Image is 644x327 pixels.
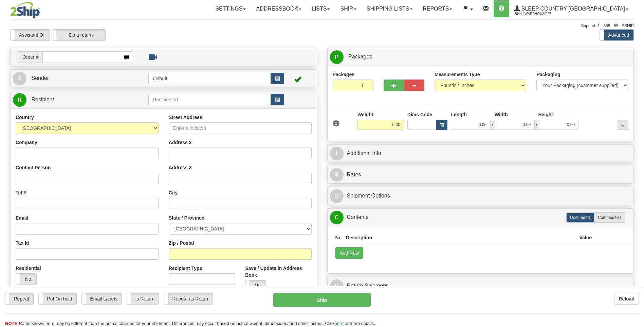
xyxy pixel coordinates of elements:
[164,293,213,304] label: Repeat as Return
[13,71,148,85] a: S Sender
[330,189,631,203] a: OShipment Options
[82,293,122,304] label: Email Labels
[307,0,335,17] a: Lists
[16,274,36,285] label: No
[18,51,42,63] span: Order #
[335,247,364,259] button: Add New
[273,293,370,307] button: Ship
[343,231,576,244] th: Description
[31,75,49,81] span: Sender
[330,168,344,182] span: $
[614,293,639,305] button: Reload
[576,231,594,244] th: Value
[11,30,50,40] label: Assistant Off
[348,54,372,59] span: Packages
[330,189,344,203] span: O
[169,189,178,196] label: City
[169,139,192,146] label: Address 2
[600,30,633,40] label: Advanced
[169,214,204,221] label: State / Province
[169,240,194,246] label: Zip / Postal
[514,11,565,17] span: 2044 / Warehouse 96
[169,122,312,134] input: Enter a location
[169,114,202,121] label: Street Address
[330,211,344,224] span: C
[10,2,40,19] img: logo2044.jpg
[330,147,344,160] span: I
[435,71,480,78] label: Measurements Type
[566,212,594,223] label: Documents
[13,93,133,107] a: R Recipient
[333,231,344,244] th: Nr
[628,129,643,198] iframe: chat widget
[10,23,634,29] div: Support: 1 - 855 - 55 - 2SHIP
[330,50,631,64] a: P Packages
[16,214,28,221] label: Email
[169,265,202,272] label: Recipient Type
[16,240,29,246] label: Tax Id
[619,296,634,302] b: Reload
[451,111,467,118] label: Length
[333,71,355,78] label: Packages
[13,93,26,107] span: R
[16,189,26,196] label: Tel #
[330,50,344,64] span: P
[330,168,631,182] a: $Rates
[148,94,271,105] input: Recipient Id
[16,265,41,272] label: Residential
[5,293,33,304] label: Repeat
[210,0,251,17] a: Settings
[536,71,560,78] label: Packaging
[52,30,106,40] label: Do a return
[16,164,51,171] label: Contact Person
[39,293,76,304] label: Put On hold
[13,72,26,85] span: S
[31,97,54,102] span: Recipient
[538,111,553,118] label: Height
[335,0,361,17] a: Ship
[490,120,495,130] span: x
[251,0,307,17] a: Addressbook
[169,164,192,171] label: Address 3
[330,147,631,160] a: IAdditional Info
[617,120,628,130] div: ...
[16,114,34,121] label: Country
[520,6,625,12] span: Sleep Country [GEOGRAPHIC_DATA]
[330,279,631,293] a: RReturn Shipment
[509,0,633,17] a: Sleep Country [GEOGRAPHIC_DATA] 2044 / Warehouse 96
[333,120,340,126] span: 1
[534,120,539,130] span: x
[148,73,271,84] input: Sender Id
[362,0,418,17] a: Shipping lists
[594,212,625,223] label: Commodities
[335,321,344,326] a: here
[127,293,159,304] label: Is Return
[330,210,631,224] a: CContents
[245,265,311,278] label: Save / Update in Address Book
[16,139,37,146] label: Company
[5,321,19,326] span: NOTE:
[357,111,373,118] label: Weight
[495,111,508,118] label: Width
[407,111,432,118] label: Dims Code
[330,279,344,293] span: R
[245,280,266,291] label: No
[418,0,457,17] a: Reports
